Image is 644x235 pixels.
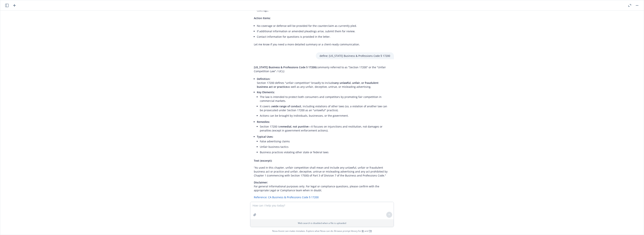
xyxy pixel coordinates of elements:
[260,149,390,155] li: Business practices violating other state or federal laws
[2,227,642,235] span: Nova Assist can make mistakes. Explore what Nova can do: Browse prompt library for and
[257,120,270,124] span: Remedies:
[257,77,270,81] span: Definition:
[362,229,364,233] a: BI
[257,90,275,94] span: Key Elements:
[254,180,390,192] p: For general informational purposes only. For legal or compliance questions, please confirm with t...
[260,94,390,104] li: The law is intended to protect both consumers and competitors by promoting fair competition in co...
[257,23,390,29] li: No coverage or defense will be provided for the counterclaim as currently pled.
[320,54,390,58] p: define: [US_STATE] Business & Professions Code § 17200
[257,135,273,138] span: Typical Uses:
[254,65,390,73] p: (commonly referred to as "Section 17200" or the "Unfair Competition Law" / UCL):
[260,113,390,118] li: Actions can be brought by individuals, businesses, or the government.
[257,29,390,34] li: If additional information or amended pleadings arise, submit them for review.
[254,195,319,199] a: Reference: CA Business & Professions Code § 17200
[257,77,390,89] p: Section 17200 defines "unfair competition" broadly to include as well as any unfair, deceptive, u...
[254,181,268,184] span: Disclaimer:
[260,139,390,144] li: False advertising claims
[260,124,390,133] li: Section 17200 is —it focuses on injunctions and restitution, not damages or penalties (except in ...
[254,166,390,177] p: "As used in this chapter, unfair competition shall mean and include any unlawful, unfair or fraud...
[369,229,372,233] a: TR
[254,159,272,162] span: Text (excerpt):
[253,221,391,225] p: Web search is disabled when a file is uploaded
[254,65,316,69] span: [US_STATE] Business & Professions Code § 17200
[254,16,271,20] span: Action Items:
[273,104,301,108] span: wide range of conduct
[254,42,390,46] p: Let me know if you need a more detailed summary or a client-ready communication.
[280,125,309,128] span: remedial, not punitive
[260,104,390,113] li: It covers a , including violations of other laws (so, a violation of another law can be prosecute...
[260,144,390,149] li: Unfair business tactics
[257,34,390,39] li: Contact information for questions is provided in the letter.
